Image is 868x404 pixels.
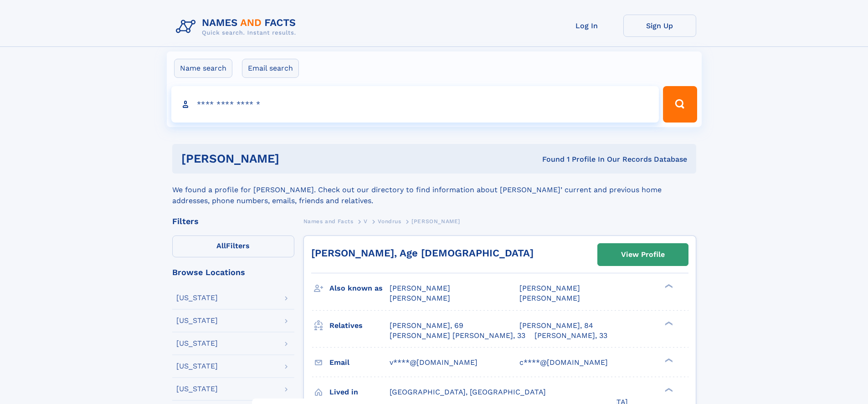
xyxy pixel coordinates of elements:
[623,15,696,37] a: Sign Up
[329,318,390,333] h3: Relatives
[174,59,232,78] label: Name search
[176,340,218,347] div: [US_STATE]
[378,215,401,227] a: Vondrus
[519,284,580,292] span: [PERSON_NAME]
[172,268,294,276] div: Browse Locations
[663,387,673,393] div: ❯
[329,281,390,296] h3: Also known as
[663,86,697,123] button: Search Button
[519,321,593,331] a: [PERSON_NAME], 84
[390,294,450,302] span: [PERSON_NAME]
[176,317,218,324] div: [US_STATE]
[390,284,450,292] span: [PERSON_NAME]
[172,217,294,225] div: Filters
[329,355,390,370] h3: Email
[364,215,368,227] a: V
[172,15,303,39] img: Logo Names and Facts
[329,384,390,400] h3: Lived in
[181,153,411,164] h1: [PERSON_NAME]
[663,357,673,363] div: ❯
[216,241,226,250] span: All
[172,174,696,206] div: We found a profile for [PERSON_NAME]. Check out our directory to find information about [PERSON_N...
[172,235,294,257] label: Filters
[411,218,460,225] span: [PERSON_NAME]
[411,154,687,164] div: Found 1 Profile In Our Records Database
[621,244,665,265] div: View Profile
[303,215,354,227] a: Names and Facts
[378,218,401,225] span: Vondrus
[534,331,607,341] a: [PERSON_NAME], 33
[390,388,546,396] span: [GEOGRAPHIC_DATA], [GEOGRAPHIC_DATA]
[364,218,368,225] span: V
[550,15,623,37] a: Log In
[519,294,580,302] span: [PERSON_NAME]
[598,244,688,266] a: View Profile
[663,320,673,326] div: ❯
[176,363,218,370] div: [US_STATE]
[663,283,673,289] div: ❯
[176,294,218,302] div: [US_STATE]
[390,321,463,331] a: [PERSON_NAME], 69
[171,86,659,123] input: search input
[390,331,525,341] a: [PERSON_NAME] [PERSON_NAME], 33
[242,59,299,78] label: Email search
[311,247,534,259] a: [PERSON_NAME], Age [DEMOGRAPHIC_DATA]
[176,385,218,393] div: [US_STATE]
